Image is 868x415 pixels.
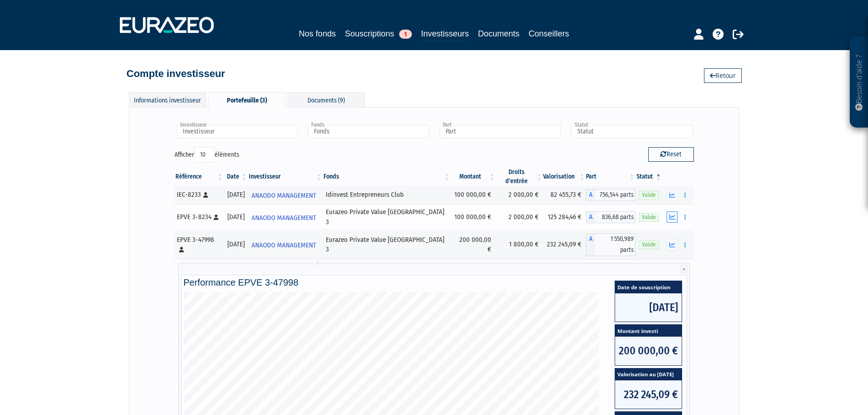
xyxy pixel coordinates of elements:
th: Statut : activer pour trier la colonne par ordre d&eacute;croissant [636,168,662,186]
h4: Compte investisseur [127,68,225,79]
span: 232 245,09 € [615,380,682,409]
span: ANAODO MANAGEMENT [252,210,316,226]
a: Investisseurs [421,27,469,41]
div: A - Idinvest Entrepreneurs Club [586,189,636,201]
a: ANAODO MANAGEMENT [248,236,323,254]
th: Droits d'entrée: activer pour trier la colonne par ordre croissant [496,168,543,186]
i: [Français] Personne physique [203,192,208,198]
h4: Performance EPVE 3-47998 [184,277,685,287]
th: Référence : activer pour trier la colonne par ordre croissant [175,168,224,186]
span: A [586,211,595,223]
td: 1 800,00 € [496,230,543,259]
span: ANAODO MANAGEMENT [252,237,316,254]
div: [DATE] [227,190,245,200]
select: Afficheréléments [194,147,215,163]
span: ANAODO MANAGEMENT [252,187,316,204]
a: Nos fonds [299,27,336,40]
a: ANAODO MANAGEMENT [248,186,323,204]
i: [Français] Personne physique [179,247,184,252]
div: Documents (9) [288,92,365,107]
div: Portefeuille (3) [208,92,286,108]
th: Date: activer pour trier la colonne par ordre croissant [224,168,248,186]
div: Idinvest Entrepreneurs Club [326,190,447,200]
th: Investisseur: activer pour trier la colonne par ordre croissant [248,168,323,186]
span: Montant investi [615,325,682,337]
div: A - Eurazeo Private Value Europe 3 [586,233,636,256]
th: Fonds: activer pour trier la colonne par ordre croissant [323,168,451,186]
td: 200 000,00 € [451,230,496,259]
td: 232 245,09 € [543,230,586,259]
div: Eurazeo Private Value [GEOGRAPHIC_DATA] 3 [326,207,447,227]
td: 82 455,73 € [543,186,586,204]
span: Valide [639,191,659,200]
p: Besoin d'aide ? [854,41,864,123]
span: Valorisation au [DATE] [615,369,682,381]
div: Eurazeo Private Value [GEOGRAPHIC_DATA] 3 [326,235,447,255]
td: 2 000,00 € [496,204,543,230]
span: 1 [399,30,412,39]
a: Conseillers [529,27,569,40]
label: Afficher éléments [175,147,239,163]
td: 100 000,00 € [451,186,496,204]
a: Souscriptions1 [345,27,412,40]
th: Part: activer pour trier la colonne par ordre croissant [586,168,636,186]
span: 756,544 parts [595,189,636,201]
span: [DATE] [615,293,682,322]
div: EPVE 3-47998 [177,235,221,255]
i: Voir l'investisseur [316,226,319,243]
span: 1 550,989 parts [595,233,636,256]
div: IEC-8233 [177,190,221,200]
span: 836,68 parts [595,211,636,223]
span: A [586,233,595,256]
td: 2 000,00 € [496,186,543,204]
i: Voir l'investisseur [316,254,319,271]
a: ANAODO MANAGEMENT [248,208,323,226]
div: Informations investisseur [129,92,206,107]
span: Date de souscription [615,281,682,293]
div: A - Eurazeo Private Value Europe 3 [586,211,636,223]
td: 100 000,00 € [451,204,496,230]
div: [DATE] [227,240,245,249]
th: Montant: activer pour trier la colonne par ordre croissant [451,168,496,186]
span: A [586,189,595,201]
button: Reset [648,147,694,162]
a: Retour [704,68,742,83]
i: [Français] Personne physique [214,215,219,220]
span: Valide [639,241,659,249]
img: 1732889491-logotype_eurazeo_blanc_rvb.png [120,17,214,33]
span: 200 000,00 € [615,337,682,365]
div: [DATE] [227,212,245,222]
span: Valide [639,213,659,222]
a: Documents [478,27,519,40]
div: EPVE 3-8234 [177,212,221,222]
td: 125 284,46 € [543,204,586,230]
th: Valorisation: activer pour trier la colonne par ordre croissant [543,168,586,186]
